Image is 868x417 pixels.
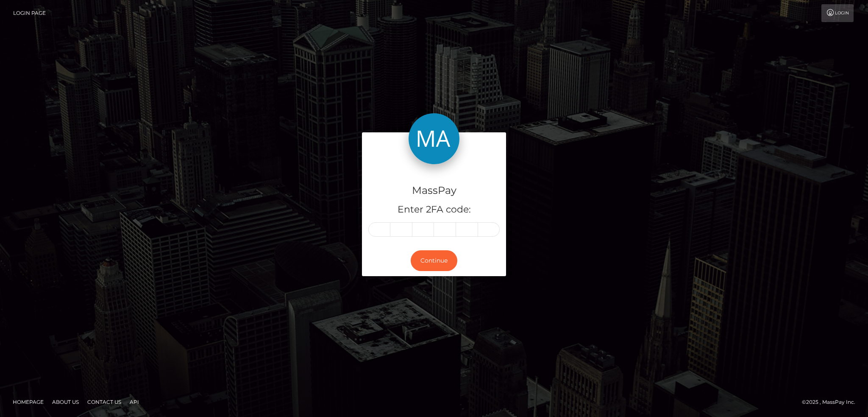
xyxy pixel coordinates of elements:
[821,4,854,22] a: Login
[368,203,500,216] h5: Enter 2FA code:
[126,395,142,409] a: API
[368,183,500,198] h4: MassPay
[13,4,46,22] a: Login Page
[49,395,82,409] a: About Us
[411,250,457,271] button: Continue
[9,395,47,409] a: Homepage
[84,395,125,409] a: Contact Us
[409,113,459,164] img: MassPay
[802,397,862,407] div: © 2025 , MassPay Inc.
